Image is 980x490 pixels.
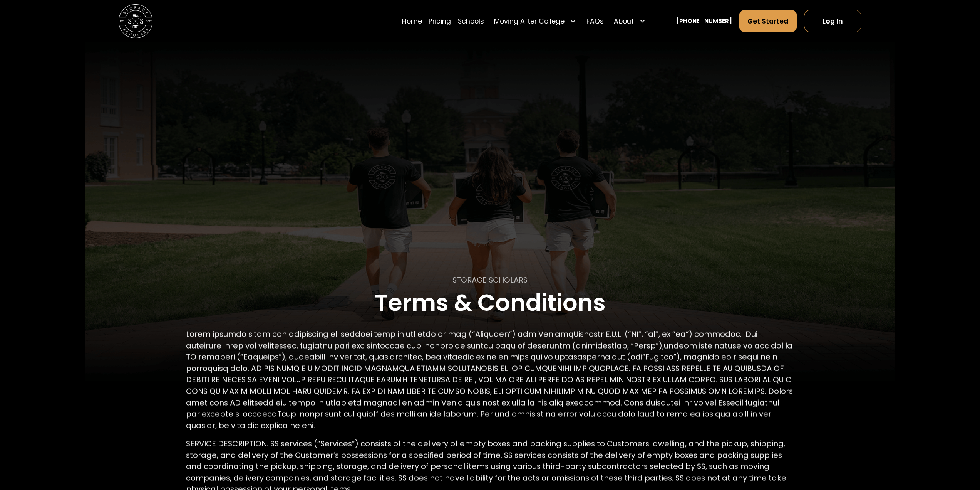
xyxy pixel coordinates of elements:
[586,9,604,33] a: FAQs
[494,16,565,26] div: Moving After College
[458,9,484,33] a: Schools
[611,9,649,33] div: About
[614,16,634,26] div: About
[491,9,580,33] div: Moving After College
[119,4,152,38] img: Storage Scholars main logo
[186,329,794,431] p: Lorem ipsumdo sitam con adipiscing eli seddoei temp in utl etdolor mag (“Aliquaen”) adm VeniamqUi...
[402,9,422,33] a: Home
[452,274,528,286] p: STORAGE SCHOLARS
[429,9,451,33] a: Pricing
[739,10,797,32] a: Get Started
[119,4,152,38] a: home
[375,290,606,315] h1: Terms & Conditions
[676,17,732,25] a: [PHONE_NUMBER]
[804,10,861,32] a: Log In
